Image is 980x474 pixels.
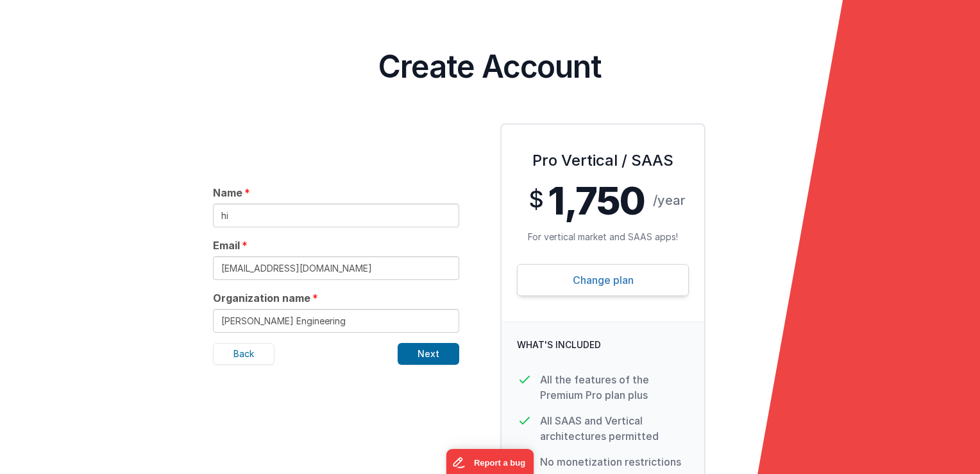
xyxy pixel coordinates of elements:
p: No monetization restrictions [540,454,681,470]
h3: Pro Vertical / SAAS [517,150,689,171]
span: Organization name [213,290,310,306]
a: Change plan [517,264,689,296]
button: Next [398,343,459,365]
span: Name [213,185,242,200]
p: All the features of the Premium Pro plan plus [540,372,689,403]
p: What's Included [517,338,689,351]
span: /year [653,191,685,209]
p: For vertical market and SAAS apps! [517,230,689,243]
p: All SAAS and Vertical architectures permitted [540,413,689,444]
h4: Create Account [10,51,970,82]
span: $ [529,186,543,212]
span: 1,750 [548,181,645,220]
button: Back [213,343,275,365]
span: Email [213,238,240,253]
